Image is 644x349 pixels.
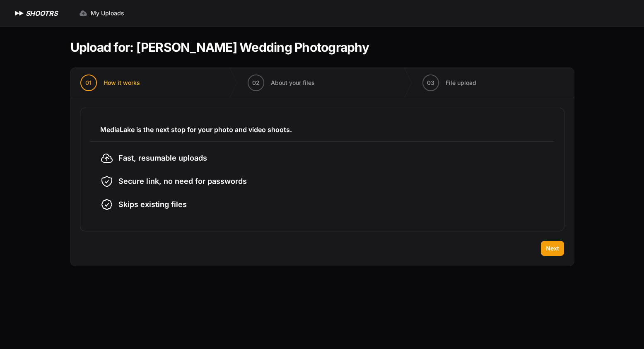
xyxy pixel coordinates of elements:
[100,125,544,135] h3: MediaLake is the next stop for your photo and video shoots.
[546,244,559,253] span: Next
[91,9,124,17] span: My Uploads
[118,176,247,187] span: Secure link, no need for passwords
[74,6,129,21] a: My Uploads
[13,8,58,18] a: SHOOTRS SHOOTRS
[238,68,325,98] button: 02 About your files
[26,8,58,18] h1: SHOOTRS
[541,241,564,256] button: Next
[85,79,92,87] span: 01
[252,79,260,87] span: 02
[118,152,207,164] span: Fast, resumable uploads
[118,199,187,210] span: Skips existing files
[446,79,476,87] span: File upload
[271,79,315,87] span: About your files
[70,40,369,55] h1: Upload for: [PERSON_NAME] Wedding Photography
[427,79,434,87] span: 03
[104,79,140,87] span: How it works
[412,68,486,98] button: 03 File upload
[70,68,150,98] button: 01 How it works
[13,8,26,18] img: SHOOTRS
